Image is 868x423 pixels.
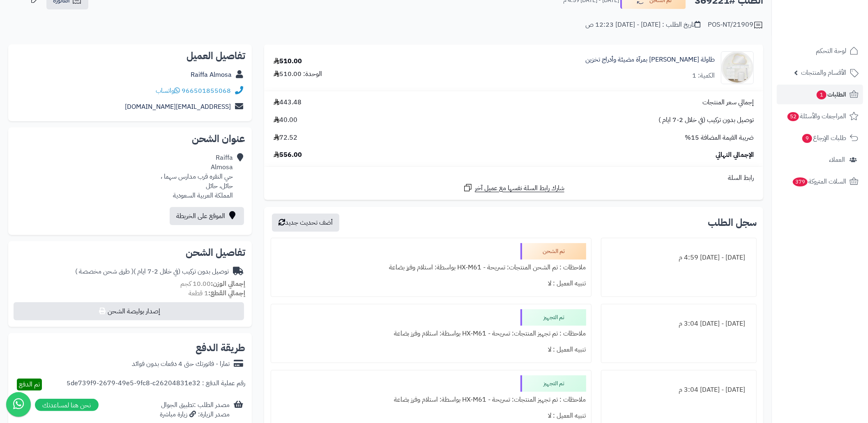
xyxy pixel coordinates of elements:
span: المراجعات والأسئلة [787,110,846,122]
span: 9 [802,134,812,143]
div: POS-NT/21909 [708,20,763,30]
a: الموقع على الخريطة [170,207,244,225]
span: 379 [793,177,808,186]
div: مصدر الطلب :تطبيق الجوال [160,400,230,419]
div: 510.00 [274,57,302,66]
div: تنبيه العميل : لا [276,342,586,358]
h2: طريقة الدفع [196,343,245,353]
span: الأقسام والمنتجات [801,67,846,78]
div: الوحدة: 510.00 [274,69,322,79]
span: 556.00 [274,150,302,160]
span: 40.00 [274,115,297,125]
span: شارك رابط السلة نفسها مع عميل آخر [475,184,564,193]
a: 966501855068 [182,86,231,96]
span: توصيل بدون تركيب (في خلال 2-7 ايام ) [658,115,754,125]
a: شارك رابط السلة نفسها مع عميل آخر [463,183,564,193]
div: رابط السلة [267,173,760,183]
a: Raiffa Almosa [191,70,232,80]
h2: تفاصيل الشحن [15,248,245,257]
span: الإجمالي النهائي [716,150,754,160]
div: تم التجهيز [520,309,586,326]
a: الطلبات1 [777,85,863,104]
a: السلات المتروكة379 [777,172,863,191]
span: إجمالي سعر المنتجات [702,98,754,107]
strong: إجمالي الوزن: [211,279,245,289]
img: 1753513962-1-90x90.jpg [721,51,753,84]
div: توصيل بدون تركيب (في خلال 2-7 ايام ) [75,267,229,276]
div: Raiffa Almosa حي النقره قرب مدارس سهما ، حائل، حائل المملكة العربية السعودية [161,153,233,200]
small: 1 قطعة [189,288,245,298]
span: ضريبة القيمة المضافة 15% [685,133,754,143]
div: ملاحظات : تم تجهيز المنتجات: تسريحة - HX-M61 بواسطة: استلام وفرز بضاعة [276,392,586,408]
span: 1 [817,90,827,99]
span: تم الدفع [19,379,40,389]
div: مصدر الزيارة: زيارة مباشرة [160,410,230,419]
span: 443.48 [274,98,302,107]
span: لوحة التحكم [816,45,846,57]
button: أضف تحديث جديد [272,214,339,232]
span: ( طرق شحن مخصصة ) [75,267,134,276]
a: المراجعات والأسئلة52 [777,106,863,126]
a: طاولة [PERSON_NAME] بمرآة مضيئة وأدراج تخزين [585,55,715,64]
h3: سجل الطلب [708,218,757,228]
div: تاريخ الطلب : [DATE] - [DATE] 12:23 ص [585,20,700,30]
div: تم الشحن [520,243,586,260]
div: ملاحظات : تم الشحن المنتجات: تسريحة - HX-M61 بواسطة: استلام وفرز بضاعة [276,260,586,276]
div: [DATE] - [DATE] 3:04 م [606,382,751,398]
a: طلبات الإرجاع9 [777,128,863,148]
span: 72.52 [274,133,297,143]
div: تم التجهيز [520,375,586,392]
div: رقم عملية الدفع : 5de739f9-2679-49e5-9fc8-c26204831e32 [67,379,245,391]
button: إصدار بوليصة الشحن [14,302,244,320]
div: تمارا - فاتورتك حتى 4 دفعات بدون فوائد [132,359,230,369]
h2: عنوان الشحن [15,134,245,144]
strong: إجمالي القطع: [208,288,245,298]
a: واتساب [156,86,180,96]
div: الكمية: 1 [692,71,715,80]
h2: تفاصيل العميل [15,51,245,61]
span: طلبات الإرجاع [801,132,846,144]
a: [EMAIL_ADDRESS][DOMAIN_NAME] [125,102,231,112]
div: ملاحظات : تم تجهيز المنتجات: تسريحة - HX-M61 بواسطة: استلام وفرز بضاعة [276,326,586,342]
div: تنبيه العميل : لا [276,276,586,292]
a: لوحة التحكم [777,41,863,61]
span: 52 [787,112,799,121]
span: الطلبات [816,89,846,100]
small: 10.00 كجم [180,279,245,289]
a: العملاء [777,150,863,170]
span: السلات المتروكة [792,176,846,187]
div: [DATE] - [DATE] 4:59 م [606,250,751,266]
div: [DATE] - [DATE] 3:04 م [606,316,751,332]
span: العملاء [829,154,845,166]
